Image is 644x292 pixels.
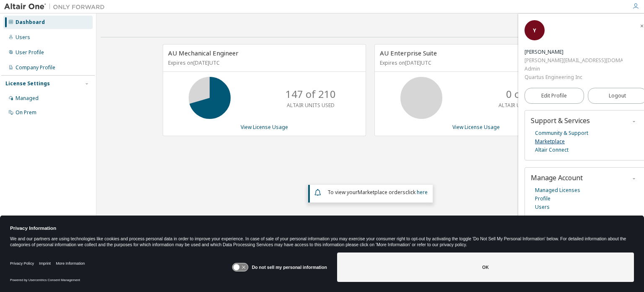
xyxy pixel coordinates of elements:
a: Profile [535,195,551,203]
span: To view your click [327,189,428,196]
a: Edit Profile [525,88,584,104]
div: Managed [16,95,39,102]
div: On Prem [16,109,36,116]
div: Admin [525,65,623,73]
a: View License Usage [241,124,288,131]
p: 0 of 84 [506,87,539,101]
div: Quartus Engineering Inc [525,73,623,82]
div: User Profile [16,49,44,56]
span: Edit Profile [541,92,567,99]
a: Altair Connect [535,146,569,154]
div: Yannick Lubala [525,48,623,56]
a: Marketplace [535,137,565,146]
span: Y [533,27,536,34]
div: [PERSON_NAME][EMAIL_ADDRESS][DOMAIN_NAME] [525,56,623,65]
div: License Settings [5,80,50,87]
span: Logout [609,92,626,100]
a: Users [535,203,550,211]
div: Dashboard [16,19,45,26]
a: here [417,189,428,196]
span: Manage Account [531,173,583,182]
a: Managed Licenses [535,186,580,195]
span: Support & Services [531,116,590,125]
p: Expires on [DATE] UTC [168,59,358,66]
p: ALTAIR UNITS USED [499,102,546,109]
a: View License Usage [452,124,500,131]
p: Expires on [DATE] UTC [380,59,570,66]
img: Altair One [4,3,109,11]
div: Users [16,34,30,41]
em: Marketplace orders [358,189,405,196]
span: AU Enterprise Suite [380,49,437,57]
div: Company Profile [16,64,55,71]
p: ALTAIR UNITS USED [287,102,335,109]
p: 147 of 210 [286,87,336,101]
a: Community & Support [535,129,588,137]
span: AU Mechanical Engineer [168,49,239,57]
